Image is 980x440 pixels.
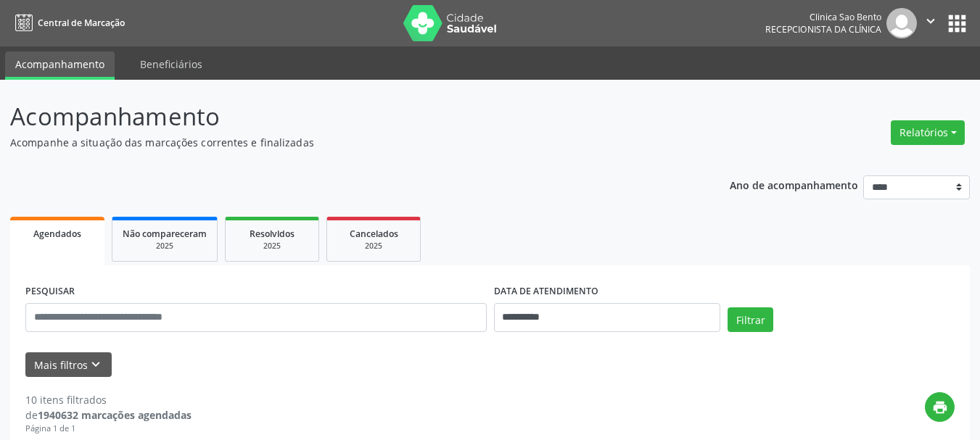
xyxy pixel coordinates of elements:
a: Beneficiários [130,51,213,77]
div: 2025 [123,241,207,252]
button: apps [944,11,970,36]
button: Filtrar [728,307,773,332]
i: print [932,399,948,415]
img: img [886,8,917,38]
button: Relatórios [891,120,965,145]
button: print [925,392,955,422]
i:  [923,13,939,29]
div: 2025 [337,241,410,252]
p: Acompanhe a situação das marcações correntes e finalizadas [10,135,682,150]
span: Central de Marcação [38,17,125,29]
div: 10 itens filtrados [25,392,192,407]
i: keyboard_arrow_down [88,357,104,373]
div: 2025 [236,241,308,252]
span: Recepcionista da clínica [765,23,881,36]
p: Ano de acompanhamento [730,175,858,194]
p: Acompanhamento [10,99,682,135]
div: Página 1 de 1 [25,423,192,435]
button:  [917,8,944,38]
span: Resolvidos [250,228,295,240]
a: Acompanhamento [5,51,115,80]
strong: 1940632 marcações agendadas [38,408,192,422]
a: Central de Marcação [10,11,125,35]
button: Mais filtroskeyboard_arrow_down [25,352,112,378]
span: Cancelados [350,228,398,240]
div: de [25,407,192,423]
label: PESQUISAR [25,281,75,303]
label: DATA DE ATENDIMENTO [494,281,598,303]
span: Não compareceram [123,228,207,240]
span: Agendados [33,228,81,240]
div: Clinica Sao Bento [765,11,881,23]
